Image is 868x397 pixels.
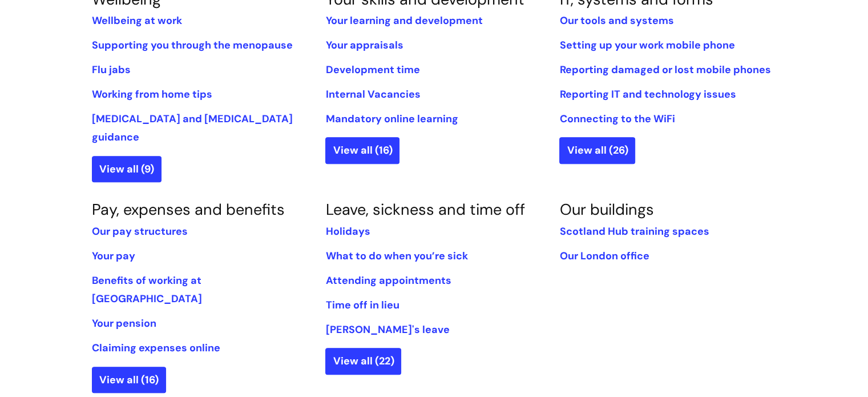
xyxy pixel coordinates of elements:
[559,137,635,163] a: View all (26)
[92,156,162,182] a: View all (9)
[92,316,156,330] a: Your pension
[92,14,182,27] a: Wellbeing at work
[325,274,451,287] a: Attending appointments
[325,63,419,77] a: Development time
[559,38,734,52] a: Setting up your work mobile phone
[92,199,285,219] a: Pay, expenses and benefits
[325,87,420,101] a: Internal Vacancies
[92,341,220,355] a: Claiming expenses online
[559,63,770,77] a: Reporting damaged or lost mobile phones
[325,323,449,336] a: [PERSON_NAME]'s leave
[559,14,673,27] a: Our tools and systems
[559,249,649,263] a: Our London office
[92,87,212,101] a: Working from home tips
[325,224,370,238] a: Holidays
[325,38,403,52] a: Your appraisals
[92,249,135,263] a: Your pay
[325,249,467,263] a: What to do when you’re sick
[92,224,188,238] a: Our pay structures
[325,348,401,374] a: View all (22)
[559,199,653,219] a: Our buildings
[559,112,675,126] a: Connecting to the WiFi
[325,137,399,163] a: View all (16)
[325,298,399,312] a: Time off in lieu
[559,87,736,101] a: Reporting IT and technology issues
[325,199,524,219] a: Leave, sickness and time off
[325,14,482,27] a: Your learning and development
[92,274,202,306] a: Benefits of working at [GEOGRAPHIC_DATA]
[559,224,709,238] a: Scotland Hub training spaces
[92,112,293,144] a: [MEDICAL_DATA] and [MEDICAL_DATA] guidance
[325,112,458,126] a: Mandatory online learning
[92,63,131,77] a: Flu jabs
[92,367,166,393] a: View all (16)
[92,38,293,52] a: Supporting you through the menopause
